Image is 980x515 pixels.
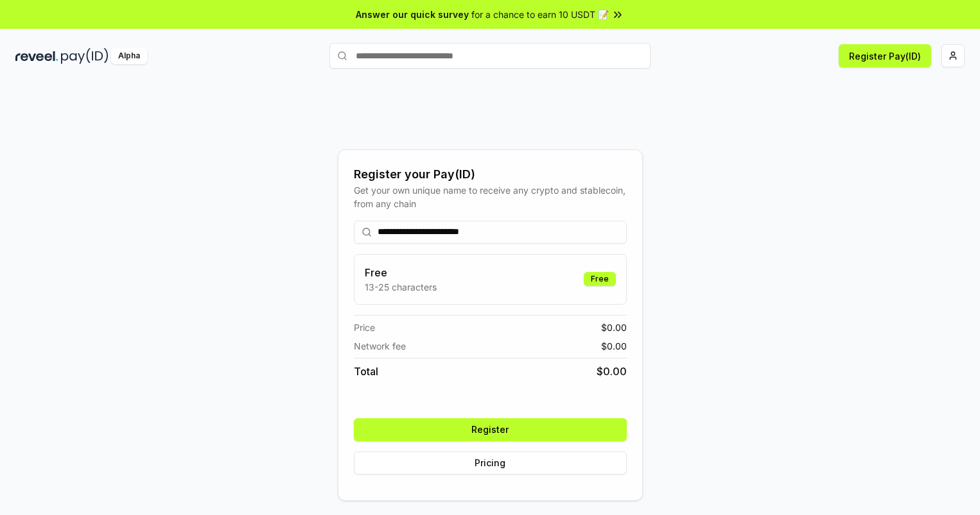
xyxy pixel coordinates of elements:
[354,165,627,183] div: Register your Pay(ID)
[354,418,627,441] button: Register
[15,48,58,64] img: reveel_dark
[365,280,437,294] p: 13-25 characters
[597,364,627,379] span: $ 0.00
[111,48,147,64] div: Alpha
[354,452,627,475] button: Pricing
[354,339,406,353] span: Network fee
[354,364,378,379] span: Total
[471,8,609,21] span: for a chance to earn 10 USDT 📝
[839,44,931,67] button: Register Pay(ID)
[354,321,375,334] span: Price
[354,183,627,210] div: Get your own unique name to receive any crypto and stablecoin, from any chain
[601,339,627,353] span: $ 0.00
[601,321,627,334] span: $ 0.00
[356,8,469,21] span: Answer our quick survey
[61,48,109,64] img: pay_id
[365,265,437,280] h3: Free
[584,272,616,286] div: Free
